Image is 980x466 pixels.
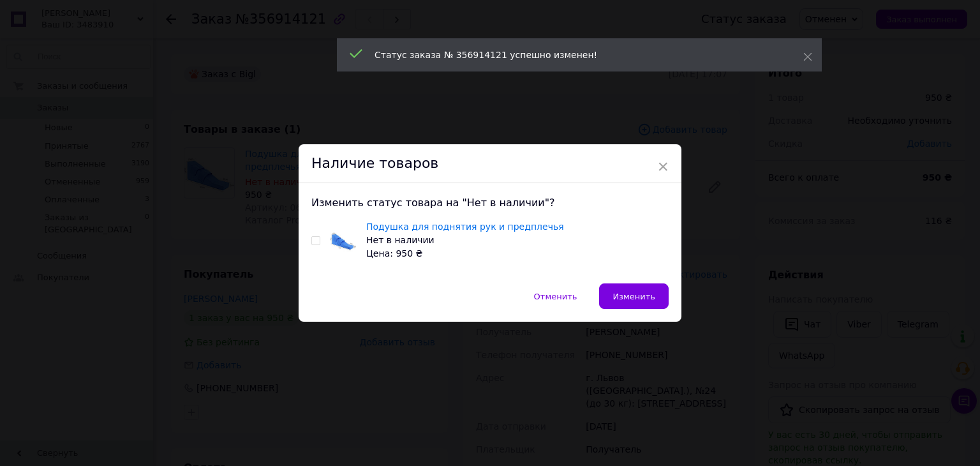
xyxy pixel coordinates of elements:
[375,49,771,61] div: Статус заказа № 356914121 успешно изменен!
[521,283,591,309] button: Отменить
[657,156,669,177] span: ×
[366,247,564,260] div: Цена: 950 ₴
[366,234,564,247] div: Нет в наличии
[599,283,669,309] button: Изменить
[534,292,577,301] span: Отменить
[612,292,655,301] span: Изменить
[299,144,681,183] div: Наличие товаров
[311,196,669,210] div: Изменить статус товара на "Нет в наличии"?
[366,222,564,232] a: Подушка для поднятия рук и предплечья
